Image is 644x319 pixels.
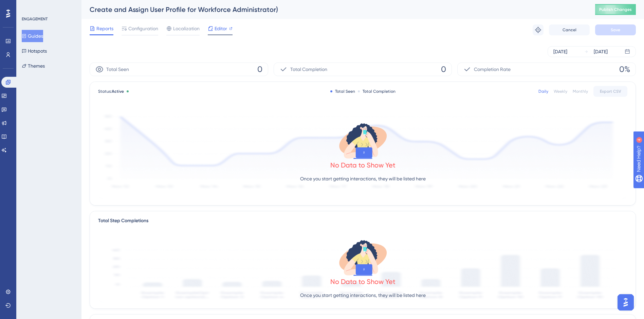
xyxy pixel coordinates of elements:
p: Once you start getting interactions, they will be listed here [300,291,426,299]
button: Hotspots [22,45,47,57]
p: Once you start getting interactions, they will be listed here [300,175,426,183]
span: Cancel [563,27,576,33]
span: Total Completion [290,65,327,73]
span: Total Seen [106,65,129,73]
span: Save [611,27,620,33]
div: ENGAGEMENT [22,16,48,22]
div: Weekly [554,89,567,94]
span: Export CSV [600,89,621,94]
div: [DATE] [594,48,608,56]
button: Cancel [549,24,590,35]
span: 0 [257,64,262,75]
button: Themes [22,60,45,72]
div: 4 [47,3,49,9]
span: Configuration [128,24,158,33]
button: Export CSV [593,86,627,97]
div: Total Seen [330,89,355,94]
span: Reports [96,24,113,33]
span: Completion Rate [474,65,511,73]
span: Localization [173,24,200,33]
span: Publish Changes [599,7,632,12]
div: Daily [538,89,548,94]
iframe: UserGuiding AI Assistant Launcher [615,292,636,313]
button: Save [595,24,636,35]
div: Total Completion [358,89,395,94]
span: Editor [215,24,227,33]
div: No Data to Show Yet [330,277,395,286]
span: 0 [441,64,446,75]
div: Monthly [573,89,588,94]
button: Guides [22,30,43,42]
div: Create and Assign User Profile for Workforce Administrator) [90,5,578,14]
span: Active [112,89,124,94]
span: 0% [619,64,630,75]
div: No Data to Show Yet [330,160,395,170]
span: Need Help? [16,2,42,10]
button: Publish Changes [595,4,636,15]
div: [DATE] [553,48,567,56]
span: Status: [98,89,124,94]
div: Total Step Completions [98,217,148,225]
